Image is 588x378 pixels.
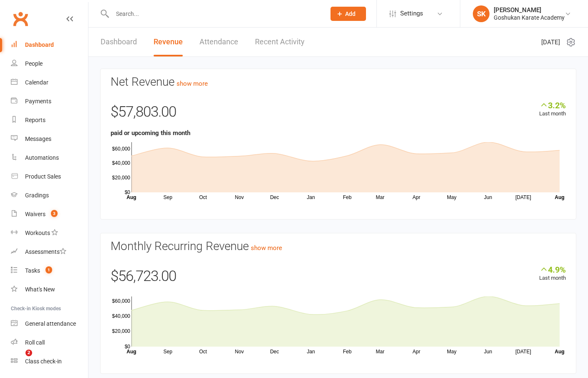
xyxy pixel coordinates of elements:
div: Class check-in [25,358,62,365]
div: 3.2% [539,100,566,110]
iframe: Intercom live chat [8,350,28,370]
div: Tasks [25,267,40,274]
span: Settings [400,4,423,23]
a: Recent Activity [255,28,305,56]
span: Add [345,10,356,17]
div: Workouts [25,230,50,236]
div: Waivers [25,211,45,217]
div: Last month [539,265,566,283]
div: Reports [25,117,45,123]
input: Search... [110,8,320,20]
div: Goshukan Karate Academy [494,14,565,21]
a: Dashboard [101,28,137,56]
span: 1 [45,266,52,273]
a: Dashboard [11,36,88,54]
a: Gradings [11,186,88,205]
a: Class kiosk mode [11,352,88,371]
button: Add [331,7,366,21]
a: Revenue [154,28,183,56]
div: People [25,60,43,67]
h3: Monthly Recurring Revenue [111,240,566,253]
div: 4.9% [539,265,566,274]
span: [DATE] [541,37,560,47]
strong: paid or upcoming this month [111,129,190,137]
div: Gradings [25,192,49,199]
div: Automations [25,154,59,161]
a: show more [177,80,208,87]
a: Calendar [11,73,88,92]
a: Product Sales [11,167,88,186]
a: Clubworx [10,8,31,29]
div: SK [473,5,490,22]
a: Workouts [11,224,88,243]
h3: Net Revenue [111,76,566,89]
div: Calendar [25,79,48,86]
span: 3 [51,210,58,217]
div: General attendance [25,320,76,327]
div: Assessments [25,248,66,255]
a: Payments [11,92,88,111]
a: What's New [11,280,88,299]
a: show more [251,244,282,252]
a: Tasks 1 [11,261,88,280]
div: Product Sales [25,173,61,180]
a: General attendance kiosk mode [11,314,88,333]
div: $56,723.00 [111,265,566,292]
a: Waivers 3 [11,205,88,224]
div: Payments [25,98,51,105]
a: People [11,54,88,73]
div: Last month [539,100,566,118]
div: What's New [25,286,55,293]
div: [PERSON_NAME] [494,6,565,14]
div: $57,803.00 [111,100,566,128]
div: Roll call [25,339,45,346]
a: Automations [11,148,88,167]
a: Roll call [11,333,88,352]
a: Attendance [199,28,238,56]
a: Reports [11,111,88,130]
a: Messages [11,130,88,148]
div: Dashboard [25,41,54,48]
span: 2 [25,350,32,356]
div: Messages [25,135,51,142]
a: Assessments [11,243,88,261]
